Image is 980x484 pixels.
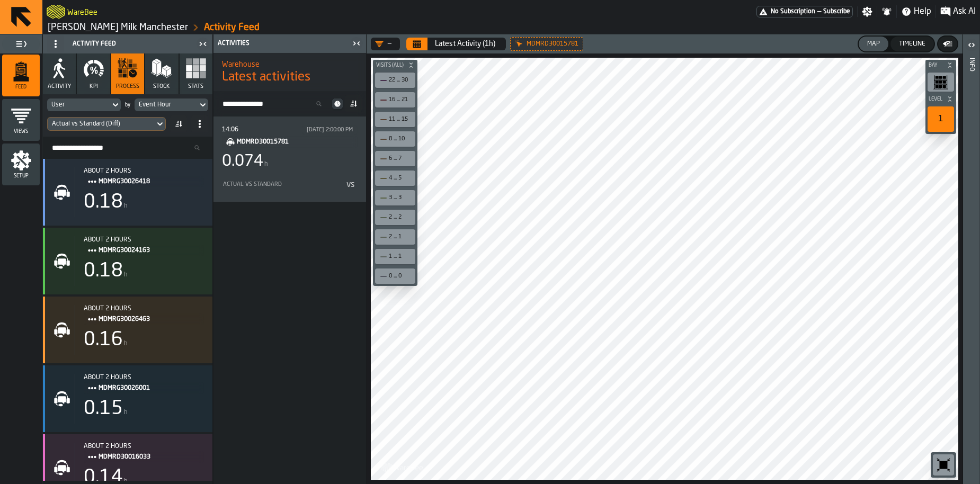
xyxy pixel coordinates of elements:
[84,443,204,450] div: about 2 hours
[349,37,364,50] label: button-toggle-Close me
[84,443,204,450] div: Start: 8/26/2025, 2:10:35 PM - End: 8/26/2025, 2:37:48 PM
[99,451,195,463] span: MDMRD30016033
[48,22,188,33] a: link-to-/wh/i/b09612b5-e9f1-4a3a-b0a4-784729d61419/simulations
[925,70,956,94] div: button-toolbar-undefined
[84,236,204,244] div: Start: 8/26/2025, 2:08:41 PM - End: 8/26/2025, 2:37:44 PM
[389,253,412,260] div: 1 ... 1
[84,374,204,394] div: Title
[374,62,406,68] span: Visits (All)
[938,37,957,51] button: button-
[84,374,204,381] div: Start: 8/26/2025, 1:40:17 PM - End: 8/26/2025, 1:57:33 PM
[377,173,413,184] div: 4 ... 5
[222,69,310,86] span: Latest activities
[926,96,945,102] span: Level
[47,21,511,34] nav: Breadcrumb
[895,40,930,48] div: Timeline
[377,231,413,243] div: 2 ... 1
[153,83,170,90] span: Stock
[139,101,193,109] div: DropdownMenuValue-eventHour
[116,83,139,90] span: process
[373,208,417,227] div: button-toolbar-undefined
[2,173,40,179] span: Setup
[377,75,413,86] div: 22 ... 30
[377,251,413,262] div: 1 ... 1
[222,125,358,135] div: Start: 8/26/2025, 2:06:28 PM - End: 8/26/2025, 2:26:36 PM
[377,153,413,164] div: 6 ... 7
[43,365,212,432] div: stat-
[84,443,204,463] div: Title
[99,245,195,256] span: MDMRG30024163
[43,297,212,363] div: stat-
[48,83,71,90] span: Activity
[406,38,427,50] button: Select date range Select date range
[389,116,412,123] div: 11 ... 15
[914,5,931,18] span: Help
[377,133,413,145] div: 8 ... 10
[925,104,956,134] div: button-toolbar-undefined
[124,409,128,416] span: h
[124,340,128,347] span: h
[377,271,413,282] div: 0 ... 0
[373,188,417,208] div: button-toolbar-undefined
[926,62,945,68] span: Bay
[84,374,204,381] div: about 2 hours
[90,83,98,90] span: KPI
[435,40,495,48] div: Latest Activity (1h)
[389,77,412,84] div: 22 ... 30
[2,37,40,51] label: button-toggle-Toggle Full Menu
[84,305,204,312] div: about 2 hours
[52,120,150,128] div: DropdownMenuValue-durationDiff
[377,114,413,125] div: 11 ... 15
[222,176,358,193] div: RAW: Actual: undefined vs undefined
[99,382,195,394] span: MDMRG30026001
[84,261,123,282] div: 0.18
[84,167,204,175] div: about 2 hours
[375,40,391,48] div: DropdownMenuValue-
[43,228,212,294] div: stat-
[2,99,40,141] li: menu Views
[213,116,366,202] div: stat-
[84,167,204,187] div: Title
[527,40,578,48] span: MDMRD30015781
[346,181,354,189] span: vs
[389,234,412,240] div: 2 ... 1
[47,2,65,21] a: logo-header
[216,40,349,47] div: Activities
[897,5,936,18] label: button-toggle-Help
[373,168,417,188] div: button-toolbar-undefined
[890,37,934,51] button: button-Timeline
[756,6,853,17] a: link-to-/wh/i/b09612b5-e9f1-4a3a-b0a4-784729d61419/pricing/
[237,136,349,148] span: MDMRD30015781
[406,38,506,50] div: Select date range
[135,98,208,111] div: DropdownMenuValue-eventHour
[84,192,123,213] div: 0.18
[84,236,204,244] div: about 2 hours
[373,266,417,286] div: button-toolbar-undefined
[307,127,353,133] div: [DATE] 2:00:00 PM
[373,129,417,149] div: button-toolbar-undefined
[99,313,195,325] span: MDMRG30026463
[204,22,260,33] a: link-to-/wh/i/b09612b5-e9f1-4a3a-b0a4-784729d61419/feed/0549eee4-c428-441c-8388-bb36cec72d2b
[377,94,413,105] div: 16 ... 21
[377,212,413,223] div: 2 ... 2
[84,305,204,325] div: Title
[213,34,366,53] header: Activities
[373,227,417,247] div: button-toolbar-undefined
[389,273,412,280] div: 0 ... 0
[963,34,979,484] header: Info
[515,40,523,48] div: Hide filter
[389,96,412,103] div: 16 ... 21
[863,40,884,48] div: Map
[925,94,956,104] button: button-
[2,129,40,135] span: Views
[373,90,417,110] div: button-toolbar-undefined
[2,84,40,90] span: Feed
[771,8,815,15] span: No Subscription
[389,136,412,142] div: 8 ... 10
[195,38,210,50] label: button-toggle-Close me
[222,125,358,148] div: Title
[125,102,130,108] div: by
